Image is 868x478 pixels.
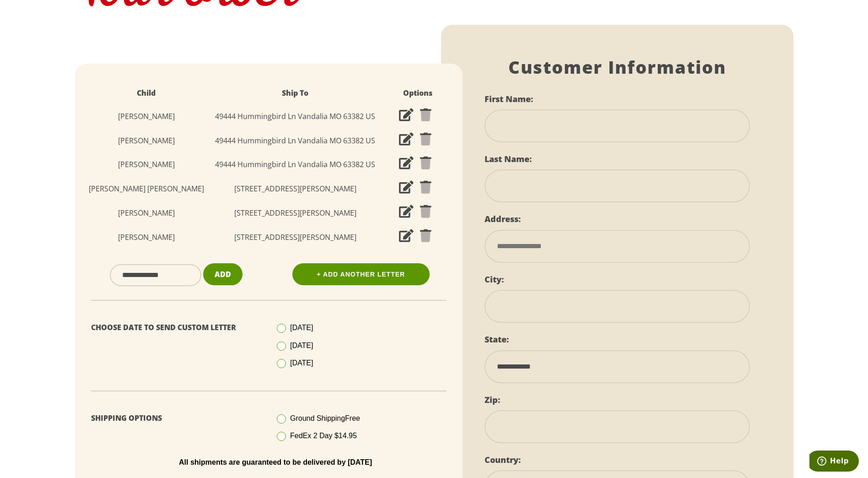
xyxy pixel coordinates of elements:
[485,213,521,224] label: Address:
[84,177,209,201] td: [PERSON_NAME] [PERSON_NAME]
[84,152,209,177] td: [PERSON_NAME]
[382,82,453,104] th: Options
[485,153,532,164] label: Last Name:
[209,152,382,177] td: 49444 Hummingbird Ln Vandalia MO 63382 US
[84,225,209,250] td: [PERSON_NAME]
[290,324,313,331] span: [DATE]
[345,414,360,422] span: Free
[485,454,521,465] label: Country:
[290,342,313,349] span: [DATE]
[290,414,360,422] span: Ground Shipping
[91,412,262,425] p: Shipping Options
[290,432,357,440] span: FedEx 2 Day $14.95
[84,201,209,225] td: [PERSON_NAME]
[98,458,453,467] p: All shipments are guaranteed to be delivered by [DATE]
[209,104,382,129] td: 49444 Hummingbird Ln Vandalia MO 63382 US
[485,57,750,78] h1: Customer Information
[290,359,313,367] span: [DATE]
[809,451,859,473] iframe: Opens a widget where you can find more information
[485,394,500,405] label: Zip:
[485,93,533,104] label: First Name:
[209,201,382,225] td: [STREET_ADDRESS][PERSON_NAME]
[209,129,382,153] td: 49444 Hummingbird Ln Vandalia MO 63382 US
[209,225,382,250] td: [STREET_ADDRESS][PERSON_NAME]
[485,274,504,285] label: City:
[485,334,509,345] label: State:
[84,104,209,129] td: [PERSON_NAME]
[203,263,243,286] button: Add
[209,82,382,104] th: Ship To
[215,269,231,279] span: Add
[209,177,382,201] td: [STREET_ADDRESS][PERSON_NAME]
[91,321,262,334] p: Choose Date To Send Custom Letter
[292,263,430,285] a: + Add Another Letter
[84,82,209,104] th: Child
[84,129,209,153] td: [PERSON_NAME]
